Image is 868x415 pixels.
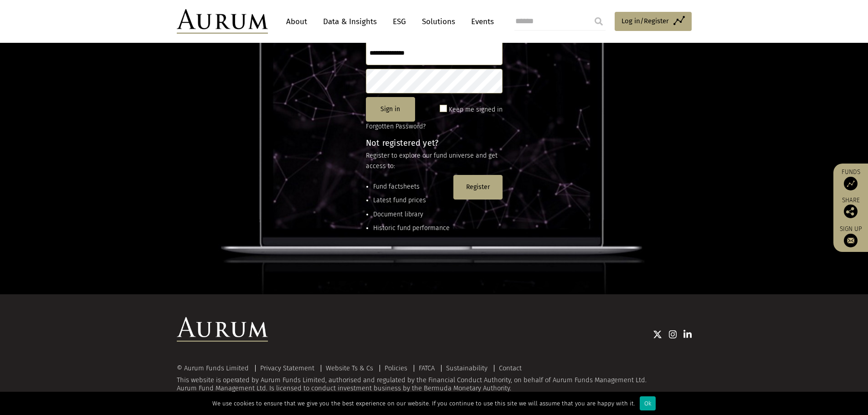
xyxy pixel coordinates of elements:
li: Latest fund prices [373,195,450,205]
a: FATCA [419,364,435,372]
a: Solutions [417,13,460,30]
li: Fund factsheets [373,182,450,192]
img: Sign up to our newsletter [844,234,858,247]
a: Contact [499,364,522,372]
a: Log in/Register [615,12,692,31]
img: Share this post [844,205,858,218]
img: Twitter icon [653,330,662,339]
a: Sign up [838,225,863,247]
a: ESG [388,13,411,30]
h4: Not registered yet? [366,139,503,147]
img: Aurum Logo [177,317,268,342]
label: Keep me signed in [449,104,503,115]
div: Ok [640,396,656,410]
a: Data & Insights [318,13,381,30]
img: Access Funds [844,177,858,190]
a: About [282,13,312,30]
img: Instagram icon [669,330,677,339]
div: Share [838,197,863,218]
input: Submit [590,12,608,31]
li: Historic fund performance [373,223,450,233]
span: Log in/Register [621,15,669,26]
a: Funds [838,168,863,190]
img: Aurum [177,9,268,34]
p: Register to explore our fund universe and get access to: [366,151,503,171]
li: Document library [373,210,450,220]
a: Events [467,13,494,30]
button: Register [453,175,503,200]
a: Policies [385,364,407,372]
button: Sign in [366,97,415,122]
div: This website is operated by Aurum Funds Limited, authorised and regulated by the Financial Conduc... [177,364,692,392]
a: Website Ts & Cs [326,364,373,372]
a: Sustainability [446,364,488,372]
div: © Aurum Funds Limited [177,365,253,372]
a: Privacy Statement [260,364,314,372]
a: Forgotten Password? [366,123,426,130]
img: Linkedin icon [683,330,692,339]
